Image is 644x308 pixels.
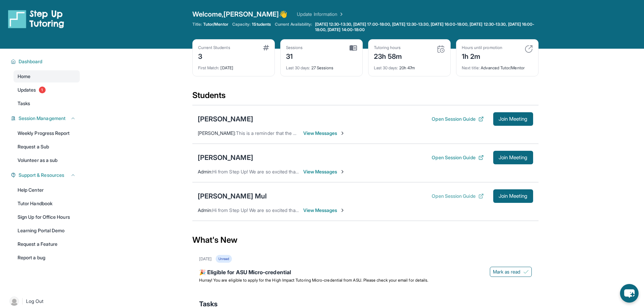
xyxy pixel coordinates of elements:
div: Unread [216,255,232,263]
button: Join Meeting [493,189,533,203]
div: [PERSON_NAME] [198,114,253,124]
button: Dashboard [16,58,76,65]
button: chat-button [620,284,639,303]
span: View Messages [303,207,345,214]
span: Join Meeting [499,156,528,160]
button: Join Meeting [493,112,533,126]
img: Chevron-Right [340,169,345,174]
span: | [22,297,23,305]
span: Title: [192,22,202,27]
span: Welcome, [PERSON_NAME] 👋 [192,9,288,19]
span: [PERSON_NAME] : [198,130,236,136]
div: 27 Sessions [286,61,357,71]
a: Home [14,70,80,82]
span: Mark as read [493,268,521,275]
div: Hours until promotion [462,45,502,50]
span: First Match : [198,65,220,70]
button: Support & Resources [16,172,76,179]
span: Dashboard [19,58,43,65]
button: Join Meeting [493,151,533,164]
a: Updates1 [14,84,80,96]
img: Chevron-Right [340,208,345,213]
span: View Messages [303,130,345,137]
span: Log Out [26,298,44,305]
img: Chevron-Right [340,131,345,136]
div: 23h 58m [374,50,402,61]
img: Chevron Right [337,11,344,18]
img: card [525,45,533,53]
span: Tasks [18,100,30,107]
img: Mark as read [523,269,529,275]
a: Update Information [297,11,344,18]
span: 1 Students [252,22,271,27]
span: Support & Resources [19,172,64,179]
img: logo [8,9,64,28]
div: Tutoring hours [374,45,402,50]
a: Tutor Handbook [14,197,80,210]
a: Learning Portal Demo [14,224,80,237]
span: Hurray! You are eligible to apply for the High Impact Tutoring Micro-credential from ASU. Please ... [199,278,429,283]
a: Weekly Progress Report [14,127,80,139]
span: This is a reminder that the session with [PERSON_NAME] will begin in 15 minutes. [236,130,411,136]
span: Next title : [462,65,480,70]
div: Advanced Tutor/Mentor [462,61,533,71]
a: Help Center [14,184,80,196]
span: Join Meeting [499,194,528,198]
div: Sessions [286,45,303,50]
span: [DATE] 12:30-13:30, [DATE] 17:00-18:00, [DATE] 12:30-13:30, [DATE] 16:00-18:00, [DATE] 12:30-13:3... [315,22,537,32]
span: 1 [39,87,46,93]
span: Capacity: [232,22,251,27]
span: Updates [18,87,36,93]
div: 20h 47m [374,61,445,71]
a: Request a Sub [14,141,80,153]
span: Last 30 days : [286,65,310,70]
img: card [350,45,357,51]
button: Session Management [16,115,76,122]
a: Tasks [14,97,80,110]
a: [DATE] 12:30-13:30, [DATE] 17:00-18:00, [DATE] 12:30-13:30, [DATE] 16:00-18:00, [DATE] 12:30-13:3... [314,22,539,32]
div: Students [192,90,539,105]
img: card [437,45,445,53]
button: Open Session Guide [432,193,483,199]
a: Request a Feature [14,238,80,250]
span: View Messages [303,168,345,175]
img: user-img [9,297,19,306]
span: Last 30 days : [374,65,398,70]
div: [PERSON_NAME] Mul [198,191,267,201]
span: Admin : [198,207,212,213]
div: 31 [286,50,303,61]
a: Report a bug [14,252,80,264]
span: Tutor/Mentor [203,22,228,27]
button: Open Session Guide [432,154,483,161]
div: [PERSON_NAME] [198,153,253,162]
div: Current Students [198,45,230,50]
div: 1h 2m [462,50,502,61]
span: Session Management [19,115,66,122]
div: 3 [198,50,230,61]
div: 🎉 Eligible for ASU Micro-credential [199,268,532,278]
span: Current Availability: [275,22,312,32]
span: Admin : [198,169,212,174]
img: card [263,45,269,50]
div: [DATE] [198,61,269,71]
a: Sign Up for Office Hours [14,211,80,223]
div: [DATE] [199,256,212,262]
button: Mark as read [490,267,532,277]
button: Open Session Guide [432,116,483,122]
span: Join Meeting [499,117,528,121]
div: What's New [192,225,539,255]
span: Home [18,73,30,80]
a: Volunteer as a sub [14,154,80,166]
